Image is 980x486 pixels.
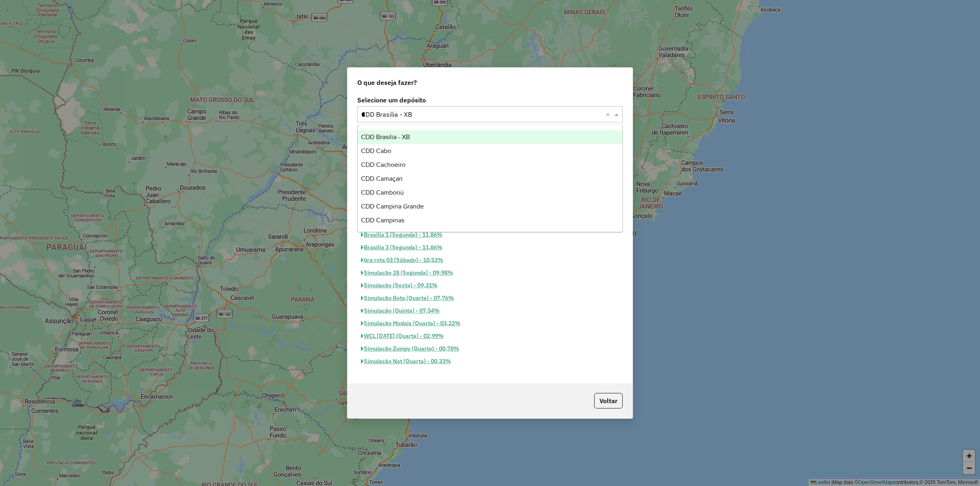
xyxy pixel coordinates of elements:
button: Simulação Not (Quarta) - 00,33% [357,355,454,368]
button: Simulação Zumpy (Quarta) - 00,78% [357,342,463,355]
span: O que deseja fazer? [357,78,417,87]
span: CDD Campina Grande [361,203,424,210]
button: Simulação Modais (Quarta) - 03,22% [357,317,464,330]
button: Simulação Rota (Quarta) - 07,76% [357,292,457,304]
div: Aderência de modelos para os 1297 pedidos importados hoje [352,168,628,178]
span: CDD Campinas [361,217,404,224]
span: CDD Cachoeiro [361,161,405,168]
button: Simulação (Sexta) - 09,31% [357,279,441,292]
ng-dropdown-panel: Options list [357,125,623,232]
span: CDD Brasilia - XB [361,133,410,140]
span: Clear all [606,109,612,119]
button: bra rota 03 (Sábado) - 10,53% [357,254,447,266]
label: Selecione um depósito [357,95,623,105]
button: Simulação (Quinta) - 07,54% [357,304,443,317]
button: Simulação 28 (Segunda) - 09,98% [357,266,457,279]
span: CDD Camboriú [361,189,404,196]
button: Brasilia 3 (Segunda) - 11,86% [357,241,446,254]
button: Brasilia 1 (Segunda) - 11,86% [357,229,446,241]
button: WCL [DATE] (Quarta) - 02,99% [357,330,447,342]
span: CDD Camaçari [361,175,403,182]
span: CDD Cabo [361,147,391,154]
button: Voltar [594,393,623,408]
